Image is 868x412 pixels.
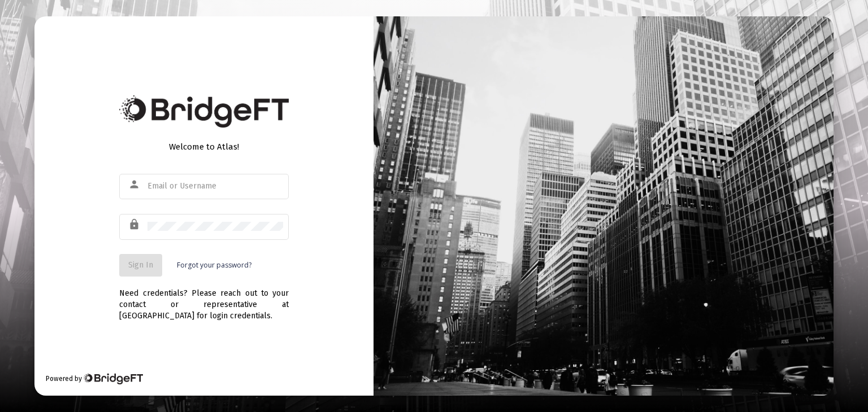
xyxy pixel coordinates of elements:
img: Bridge Financial Technology Logo [119,95,289,128]
div: Powered by [46,373,142,384]
mat-icon: lock [128,218,142,231]
div: Welcome to Atlas! [119,141,289,152]
div: Need credentials? Please reach out to your contact or representative at [GEOGRAPHIC_DATA] for log... [119,277,289,322]
a: Forgot your password? [177,260,251,271]
img: Bridge Financial Technology Logo [83,373,142,384]
input: Email or Username [147,182,283,191]
mat-icon: person [128,178,142,191]
button: Sign In [119,254,162,277]
span: Sign In [128,260,153,270]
